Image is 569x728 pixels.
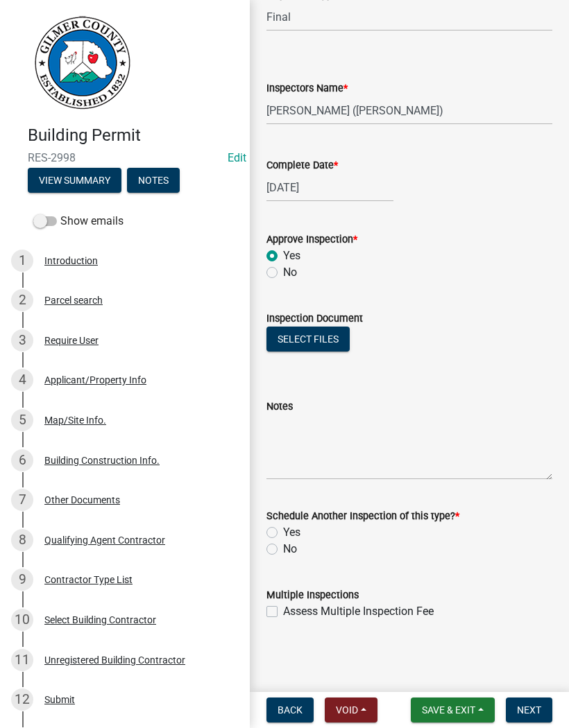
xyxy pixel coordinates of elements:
div: 11 [11,649,33,671]
input: mm/dd/yyyy [266,173,393,202]
div: Unregistered Building Contractor [44,655,185,665]
div: Parcel search [44,295,103,305]
wm-modal-confirm: Summary [28,175,121,187]
wm-modal-confirm: Notes [127,175,180,187]
div: Map/Site Info. [44,415,106,425]
label: Inspection Document [266,314,363,324]
div: 3 [11,329,33,352]
div: 6 [11,449,33,471]
label: No [283,541,297,557]
button: Select files [266,327,350,352]
button: Next [506,697,552,722]
div: Other Documents [44,495,120,505]
wm-modal-confirm: Edit Application Number [228,151,246,164]
label: Inspectors Name [266,84,348,94]
div: 9 [11,569,33,591]
label: Show emails [33,213,124,229]
button: Void [325,697,377,722]
div: 4 [11,369,33,391]
label: Approve Inspection [266,235,357,245]
span: Next [517,704,541,716]
span: RES-2998 [28,151,222,164]
div: 5 [11,409,33,431]
label: Schedule Another Inspection of this type? [266,512,459,521]
div: 2 [11,289,33,311]
h4: Building Permit [28,125,239,146]
label: Complete Date [266,161,338,171]
span: Save & Exit [422,704,475,716]
label: Multiple Inspections [266,591,359,600]
div: 12 [11,688,33,711]
div: Require User [44,336,99,345]
button: Save & Exit [411,697,495,722]
a: Edit [228,151,246,164]
div: Select Building Contractor [44,615,156,625]
div: Applicant/Property Info [44,375,146,385]
img: Gilmer County, Georgia [28,15,132,111]
div: 8 [11,529,33,551]
div: Contractor Type List [44,575,133,584]
div: Building Construction Info. [44,456,160,465]
label: Notes [266,402,293,412]
div: Introduction [44,256,98,266]
label: Yes [283,524,300,541]
div: 1 [11,250,33,272]
button: View Summary [28,168,121,193]
label: No [283,264,297,281]
label: Yes [283,248,300,264]
button: Notes [127,168,180,193]
div: 7 [11,489,33,511]
button: Back [266,697,314,722]
div: 10 [11,609,33,631]
div: Qualifying Agent Contractor [44,535,165,545]
label: Assess Multiple Inspection Fee [283,603,434,620]
span: Void [336,704,358,716]
span: Back [278,704,303,716]
div: Submit [44,695,75,704]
